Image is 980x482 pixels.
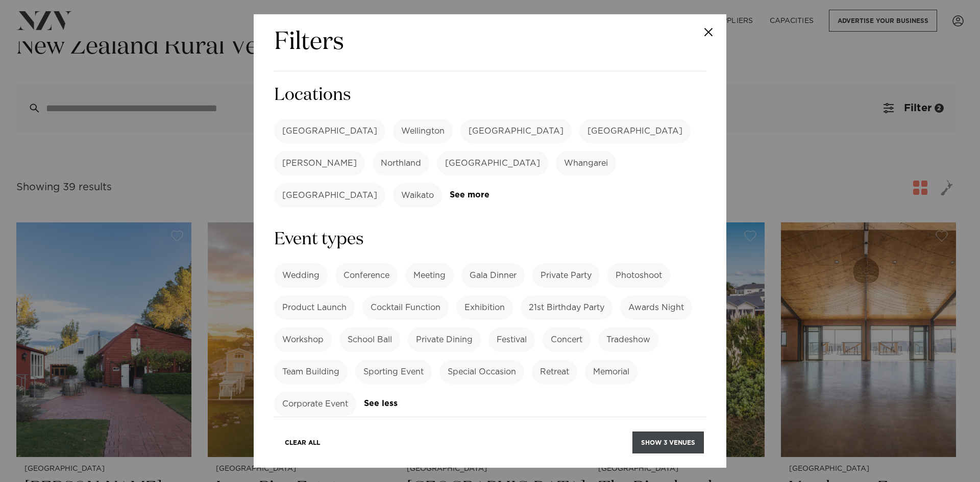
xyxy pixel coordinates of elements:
label: Retreat [532,360,577,384]
label: Conference [335,263,398,288]
label: Festival [488,327,535,352]
label: Northland [373,151,429,175]
label: Awards Night [620,295,692,320]
label: Meeting [405,263,454,288]
button: Close [691,14,726,50]
label: Gala Dinner [461,263,525,288]
label: Private Dining [408,327,481,352]
label: Waikato [393,183,442,208]
label: [PERSON_NAME] [274,151,365,175]
label: Whangarei [556,151,616,175]
label: Photoshoot [607,263,670,288]
label: [GEOGRAPHIC_DATA] [437,151,548,175]
label: School Ball [339,327,400,352]
label: Product Launch [274,295,355,320]
label: Exhibition [456,295,513,320]
label: Corporate Event [274,392,356,416]
label: [GEOGRAPHIC_DATA] [274,119,385,143]
h3: Event types [274,228,706,251]
label: Private Party [532,263,600,288]
label: Wedding [274,263,328,288]
label: Team Building [274,360,348,384]
label: 21st Birthday Party [521,295,612,320]
h3: Locations [274,84,706,107]
label: [GEOGRAPHIC_DATA] [579,119,691,143]
label: Cocktail Function [362,295,449,320]
h2: Filters [274,27,344,59]
label: [GEOGRAPHIC_DATA] [274,183,385,208]
label: Concert [543,327,591,352]
label: Special Occasion [439,360,524,384]
label: Sporting Event [355,360,432,384]
label: Workshop [274,327,332,352]
label: Tradeshow [598,327,658,352]
button: Show 3 venues [632,432,704,453]
label: [GEOGRAPHIC_DATA] [460,119,572,143]
label: Memorial [585,360,638,384]
label: Wellington [393,119,453,143]
button: Clear All [276,432,329,453]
